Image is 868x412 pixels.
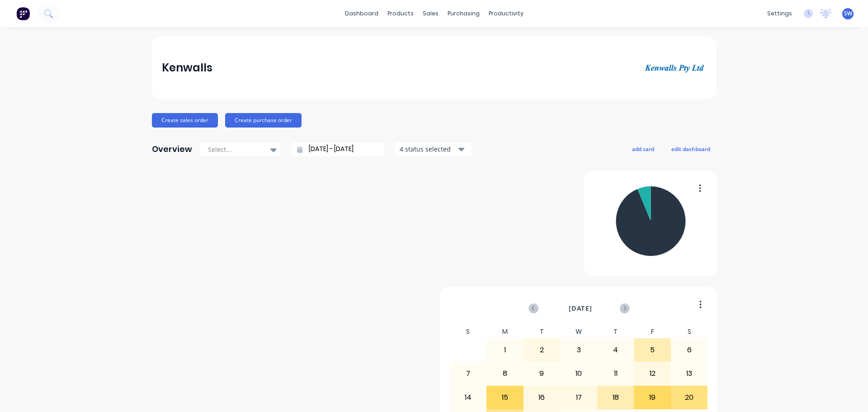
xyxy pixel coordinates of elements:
div: S [671,325,708,338]
img: Factory [16,7,30,20]
div: S [450,325,487,338]
div: 13 [671,362,708,385]
div: productivity [484,7,528,20]
a: dashboard [340,7,383,20]
button: edit dashboard [665,143,716,155]
div: Overview [152,140,192,158]
div: 18 [598,386,634,409]
div: sales [418,7,443,20]
button: add card [626,143,660,155]
div: 5 [634,339,670,361]
div: F [634,325,671,338]
div: 12 [634,362,670,385]
div: 14 [450,386,486,409]
div: 4 [598,339,634,361]
span: [DATE] [569,303,592,313]
button: 4 status selected [395,142,472,156]
div: 1 [487,339,523,361]
button: Create purchase order [225,113,302,128]
div: 11 [598,362,634,385]
div: T [524,325,561,338]
span: SW [844,9,852,18]
div: 2 [524,339,560,361]
div: 6 [671,339,708,361]
div: purchasing [443,7,484,20]
div: 10 [561,362,597,385]
div: products [383,7,418,20]
div: 17 [561,386,597,409]
div: 15 [487,386,523,409]
div: M [486,325,524,338]
div: 4 status selected [400,144,457,154]
div: 20 [671,386,708,409]
div: 9 [524,362,560,385]
div: 7 [450,362,486,385]
div: 3 [561,339,597,361]
div: Kenwalls [162,59,212,77]
div: settings [763,7,797,20]
img: Kenwalls [643,62,706,73]
div: 8 [487,362,523,385]
div: W [560,325,597,338]
div: T [597,325,634,338]
button: Create sales order [152,113,218,128]
div: 19 [634,386,670,409]
div: 16 [524,386,560,409]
